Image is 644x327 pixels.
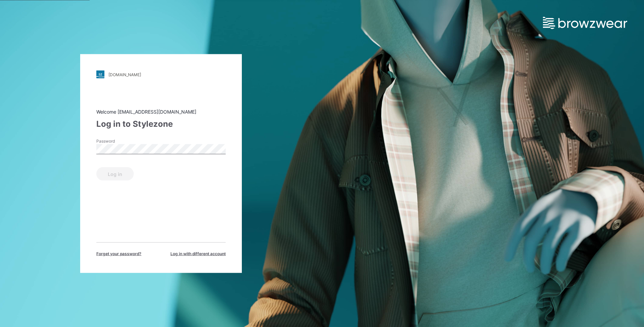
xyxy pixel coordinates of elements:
div: Log in to Stylezone [96,118,226,130]
div: Welcome [EMAIL_ADDRESS][DOMAIN_NAME] [96,108,226,115]
span: Forget your password? [96,251,141,257]
label: Password [96,138,143,144]
div: [DOMAIN_NAME] [108,72,141,77]
img: stylezone-logo.562084cfcfab977791bfbf7441f1a819.svg [96,70,104,79]
span: Log in with different account [170,251,226,257]
img: browzwear-logo.e42bd6dac1945053ebaf764b6aa21510.svg [543,17,627,29]
a: [DOMAIN_NAME] [96,70,226,79]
